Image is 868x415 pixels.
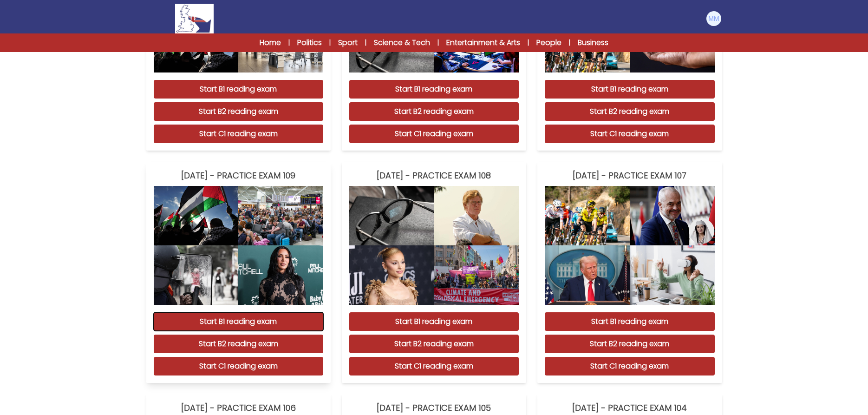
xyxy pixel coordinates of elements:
img: PRACTICE EXAM 108 [434,186,519,245]
a: Sport [338,37,358,48]
img: PRACTICE EXAM 108 [349,245,434,305]
img: PRACTICE EXAM 108 [434,245,519,305]
button: Start C1 reading exam [154,125,323,143]
button: Start C1 reading exam [349,125,519,143]
span: | [569,38,570,47]
h3: [DATE] - PRACTICE EXAM 109 [154,169,323,182]
button: Start B2 reading exam [349,102,519,121]
img: PRACTICE EXAM 107 [630,186,715,245]
button: Start B2 reading exam [349,335,519,353]
span: | [437,38,439,47]
button: Start B1 reading exam [349,312,519,331]
button: Start B2 reading exam [545,335,714,353]
button: Start B2 reading exam [154,335,323,353]
span: | [365,38,366,47]
a: People [536,37,561,48]
a: Home [260,37,281,48]
img: PRACTICE EXAM 109 [154,186,239,245]
button: Start B1 reading exam [349,80,519,99]
h3: [DATE] - PRACTICE EXAM 106 [154,402,323,415]
button: Start C1 reading exam [545,125,714,143]
img: PRACTICE EXAM 107 [630,245,715,305]
button: Start C1 reading exam [154,357,323,375]
h3: [DATE] - PRACTICE EXAM 108 [349,169,519,182]
h3: [DATE] - PRACTICE EXAM 104 [545,402,714,415]
a: Entertainment & Arts [446,37,520,48]
img: PRACTICE EXAM 107 [545,186,630,245]
button: Start B2 reading exam [545,102,714,121]
span: | [528,38,529,47]
button: Start C1 reading exam [349,357,519,375]
img: PRACTICE EXAM 109 [238,186,323,245]
button: Start B1 reading exam [154,312,323,331]
img: PRACTICE EXAM 107 [545,245,630,305]
a: Business [578,37,608,48]
a: Science & Tech [374,37,430,48]
span: | [329,38,331,47]
a: Logo [146,4,243,33]
button: Start B1 reading exam [154,80,323,99]
h3: [DATE] - PRACTICE EXAM 105 [349,402,519,415]
a: Politics [297,37,322,48]
img: PRACTICE EXAM 109 [238,245,323,305]
h3: [DATE] - PRACTICE EXAM 107 [545,169,714,182]
button: Start B1 reading exam [545,312,714,331]
img: PRACTICE EXAM 108 [349,186,434,245]
img: Mirco Morganti [706,11,721,26]
img: Logo [175,4,213,33]
img: PRACTICE EXAM 109 [154,245,239,305]
button: Start C1 reading exam [545,357,714,375]
button: Start B1 reading exam [545,80,714,99]
span: | [288,38,290,47]
button: Start B2 reading exam [154,102,323,121]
